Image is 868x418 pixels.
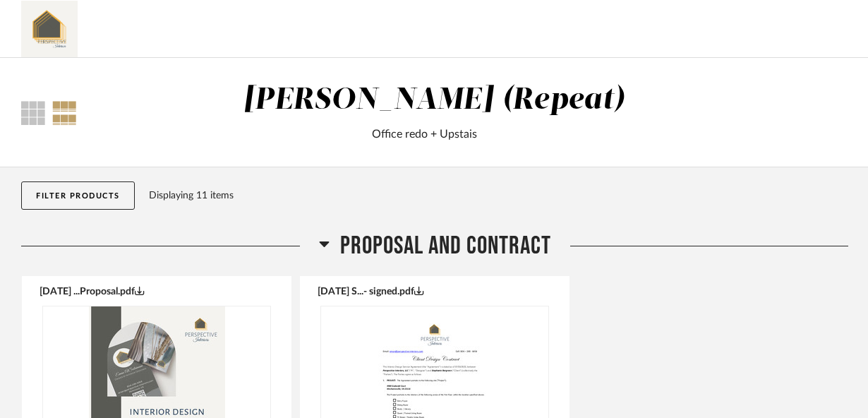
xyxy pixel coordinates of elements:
[340,231,551,261] span: proposal and contract
[40,285,145,297] button: [DATE] ...Proposal.pdf
[243,85,625,115] div: [PERSON_NAME] (Repeat)
[21,181,135,210] button: Filter Products
[21,1,78,57] img: 160db8c2-a9c3-462d-999a-f84536e197ed.png
[149,188,842,203] div: Displaying 11 items
[162,126,687,143] div: Office redo + Upstais
[318,285,424,297] button: [DATE] S...- signed.pdf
